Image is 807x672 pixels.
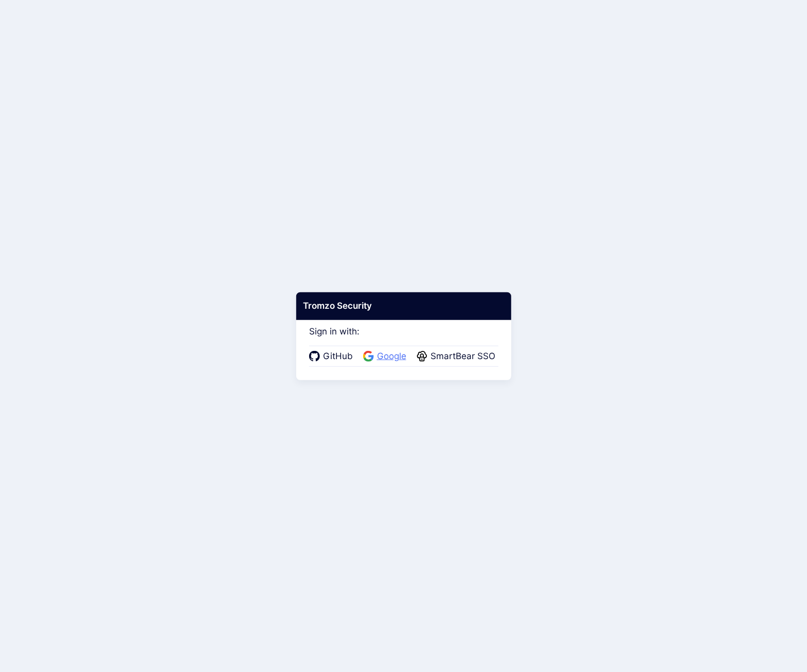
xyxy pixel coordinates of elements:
a: GitHub [309,350,356,363]
div: Sign in with: [309,312,498,367]
span: GitHub [320,350,356,363]
a: SmartBear SSO [417,350,498,363]
span: SmartBear SSO [427,350,498,363]
a: Google [363,350,409,363]
span: Google [374,350,409,363]
div: Tromzo Security [296,292,511,320]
